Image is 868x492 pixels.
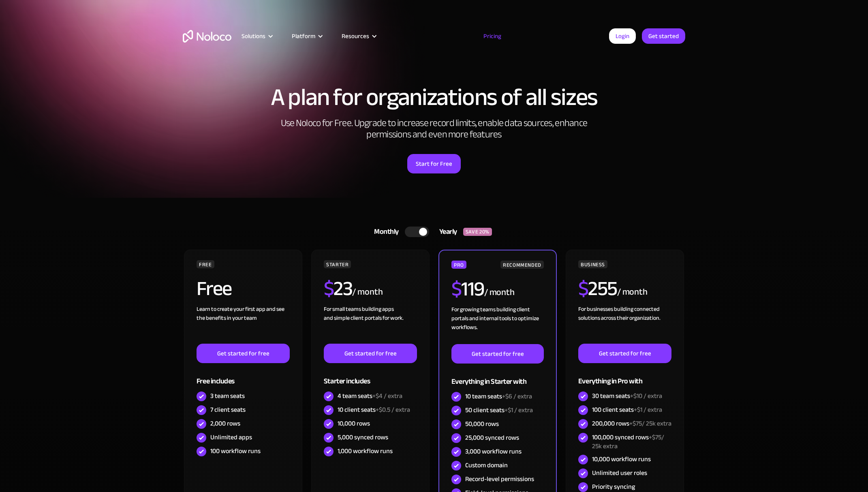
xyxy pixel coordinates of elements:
div: 2,000 rows [210,419,240,428]
div: Priority syncing [592,482,635,491]
div: 100 client seats [592,405,662,414]
div: 10,000 rows [338,419,370,428]
div: Resources [342,31,369,41]
div: For growing teams building client portals and internal tools to optimize workflows. [451,305,544,344]
div: Everything in Starter with [451,364,544,390]
h2: 255 [578,278,617,299]
div: Unlimited user roles [592,468,647,477]
div: 100,000 synced rows [592,433,671,451]
div: STARTER [324,260,351,268]
div: PRO [451,261,466,269]
h2: 23 [324,278,353,299]
div: 10,000 workflow runs [592,455,651,464]
h2: Free [197,278,232,299]
div: Resources [331,31,385,41]
div: Monthly [364,226,405,238]
span: +$1 / extra [634,404,662,416]
h2: 119 [451,279,484,299]
div: 7 client seats [210,405,246,414]
div: 100 workflow runs [210,447,261,456]
div: Platform [292,31,315,41]
a: Get started for free [197,344,290,363]
span: +$10 / extra [630,390,662,402]
div: For small teams building apps and simple client portals for work. ‍ [324,305,417,344]
div: 50,000 rows [465,419,499,428]
a: Login [609,28,636,44]
span: $ [578,270,588,308]
div: 4 team seats [338,391,402,400]
div: 25,000 synced rows [465,433,519,442]
span: +$75/ 25k extra [629,417,671,430]
div: 10 client seats [338,405,410,414]
div: Solutions [231,31,282,41]
a: Get started for free [578,344,671,363]
div: Custom domain [465,461,508,470]
span: +$6 / extra [502,390,532,402]
span: $ [324,270,334,308]
div: / month [617,286,648,299]
div: Record-level permissions [465,475,534,483]
div: Platform [282,31,331,41]
div: Unlimited apps [210,433,252,442]
a: Get started [642,28,685,44]
div: 30 team seats [592,391,662,400]
div: 50 client seats [465,406,533,415]
div: RECOMMENDED [500,261,544,269]
a: Pricing [473,31,511,41]
div: 200,000 rows [592,419,671,428]
div: 3,000 workflow runs [465,447,522,456]
div: / month [484,286,515,299]
a: Get started for free [324,344,417,363]
div: Starter includes [324,363,417,389]
a: Start for Free [407,154,461,173]
div: FREE [197,260,214,268]
div: Everything in Pro with [578,363,671,389]
span: +$1 / extra [505,404,533,416]
div: 1,000 workflow runs [338,447,393,456]
div: Yearly [429,226,463,238]
h1: A plan for organizations of all sizes [183,85,685,109]
div: SAVE 20% [463,228,492,236]
h2: Use Noloco for Free. Upgrade to increase record limits, enable data sources, enhance permissions ... [272,118,596,140]
div: 3 team seats [210,391,245,400]
span: +$4 / extra [372,390,402,402]
span: +$0.5 / extra [376,404,410,416]
span: +$75/ 25k extra [592,431,664,452]
div: 10 team seats [465,392,532,401]
div: BUSINESS [578,260,607,268]
a: Get started for free [451,344,544,364]
div: / month [352,286,383,299]
div: 5,000 synced rows [338,433,388,442]
div: Free includes [197,363,290,389]
a: home [183,30,231,43]
div: Solutions [242,31,265,41]
span: $ [451,270,462,308]
div: Learn to create your first app and see the benefits in your team ‍ [197,305,290,344]
div: For businesses building connected solutions across their organization. ‍ [578,305,671,344]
